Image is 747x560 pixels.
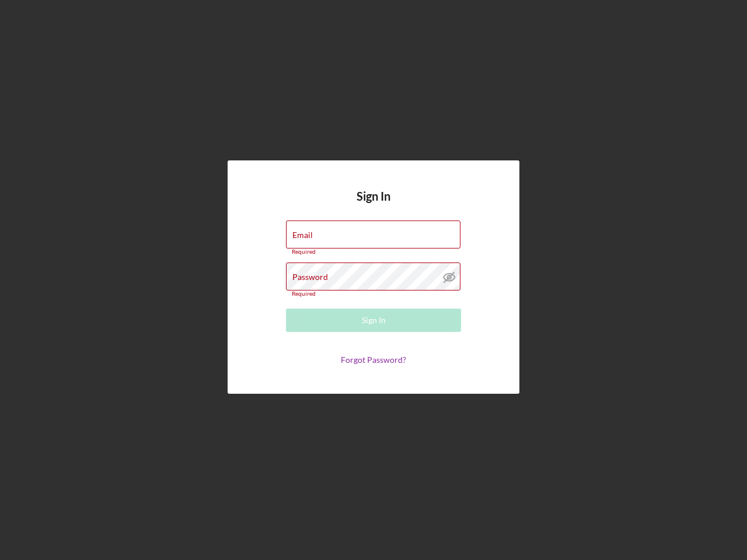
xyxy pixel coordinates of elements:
[292,230,313,240] label: Email
[286,309,461,332] button: Sign In
[286,290,461,297] div: Required
[292,272,328,282] label: Password
[286,249,461,256] div: Required
[362,309,386,332] div: Sign In
[357,190,390,220] h4: Sign In
[341,355,406,365] a: Forgot Password?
